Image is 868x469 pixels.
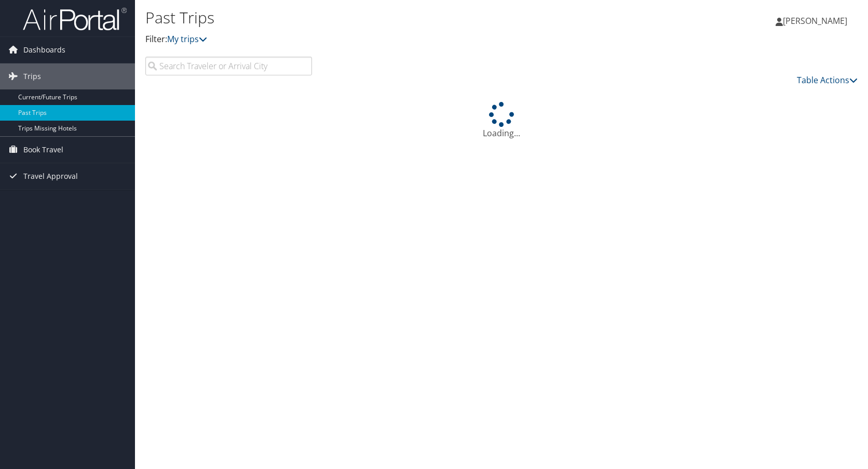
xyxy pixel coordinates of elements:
a: Table Actions [797,74,858,86]
img: airportal-logo.png [23,7,127,31]
h1: Past Trips [145,7,620,29]
input: Search Traveler or Arrival City [145,57,312,75]
div: Loading... [145,102,858,139]
span: [PERSON_NAME] [783,15,847,27]
span: Trips [23,63,41,89]
p: Filter: [145,33,620,46]
a: My trips [167,33,207,45]
a: [PERSON_NAME] [776,5,858,36]
span: Dashboards [23,37,65,63]
span: Book Travel [23,137,63,163]
span: Travel Approval [23,163,78,189]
